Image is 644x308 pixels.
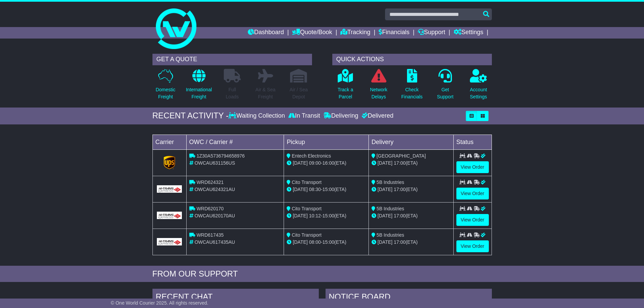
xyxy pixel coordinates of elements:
p: Get Support [437,86,453,100]
div: - (ETA) [287,186,366,193]
div: - (ETA) [287,160,366,167]
span: 09:00 [309,160,321,166]
div: (ETA) [372,239,451,246]
a: DomesticFreight [155,69,175,104]
div: (ETA) [372,212,451,219]
span: 5B Industries [377,206,404,211]
span: 17:00 [394,160,406,166]
span: [DATE] [293,213,308,218]
span: [DATE] [293,239,308,245]
p: Air / Sea Depot [290,86,308,100]
div: Waiting Collection [229,112,286,120]
span: OWCAU631156US [194,160,235,166]
td: Delivery [368,135,453,149]
p: Domestic Freight [156,86,175,100]
td: Status [453,135,492,149]
span: Entech Electronics [292,153,331,159]
td: Pickup [284,135,369,149]
a: View Order [456,214,489,226]
p: Track a Parcel [338,86,353,100]
a: Tracking [340,27,370,39]
span: [DATE] [378,239,392,245]
div: RECENT ACTIVITY - [152,111,229,121]
span: 5B Industries [377,232,404,238]
span: 08:00 [309,239,321,245]
span: 5B Industries [377,180,404,185]
span: Cito Transport [292,180,321,185]
p: Account Settings [470,86,487,100]
span: 15:00 [323,213,334,218]
p: Full Loads [224,86,241,100]
a: Dashboard [248,27,284,39]
td: OWC / Carrier # [186,135,284,149]
div: FROM OUR SUPPORT [152,269,492,279]
a: InternationalFreight [186,69,212,104]
div: RECENT CHAT [152,289,319,307]
a: View Order [456,188,489,199]
a: Track aParcel [337,69,354,104]
div: (ETA) [372,186,451,193]
div: Delivered [360,112,393,120]
div: QUICK ACTIONS [332,54,492,65]
span: OWCAU620170AU [194,213,235,218]
a: Financials [379,27,409,39]
span: [DATE] [378,160,392,166]
a: GetSupport [436,69,454,104]
span: WRD617435 [196,232,223,238]
p: Check Financials [401,86,423,100]
div: NOTICE BOARD [326,289,492,307]
td: Carrier [152,135,186,149]
p: Network Delays [370,86,387,100]
img: GetCarrierServiceLogo [157,212,182,219]
div: In Transit [287,112,322,120]
a: Support [418,27,445,39]
span: [DATE] [293,160,308,166]
p: International Freight [186,86,212,100]
span: 17:00 [394,187,406,192]
img: GetCarrierServiceLogo [157,185,182,193]
a: Settings [454,27,483,39]
span: OWCAU617435AU [194,239,235,245]
span: 15:00 [323,239,334,245]
span: OWCAU624321AU [194,187,235,192]
span: WRD620170 [196,206,223,211]
span: © One World Courier 2025. All rights reserved. [111,300,209,306]
span: [GEOGRAPHIC_DATA] [377,153,426,159]
p: Air & Sea Freight [256,86,276,100]
a: Quote/Book [292,27,332,39]
a: View Order [456,240,489,252]
span: 08:30 [309,187,321,192]
a: NetworkDelays [369,69,387,104]
span: [DATE] [378,187,392,192]
div: - (ETA) [287,239,366,246]
div: (ETA) [372,160,451,167]
span: 15:00 [323,187,334,192]
a: CheckFinancials [401,69,423,104]
img: GetCarrierServiceLogo [157,238,182,245]
span: 17:00 [394,213,406,218]
a: AccountSettings [470,69,487,104]
span: [DATE] [293,187,308,192]
span: Cito Transport [292,206,321,211]
a: View Order [456,161,489,173]
div: Delivering [322,112,360,120]
span: [DATE] [378,213,392,218]
img: GetCarrierServiceLogo [164,156,175,169]
span: 16:00 [323,160,334,166]
span: WRD624321 [196,180,223,185]
span: 10:12 [309,213,321,218]
span: Cito Transport [292,232,321,238]
span: 1Z30A5736794658976 [196,153,244,159]
div: GET A QUOTE [152,54,312,65]
div: - (ETA) [287,212,366,219]
span: 17:00 [394,239,406,245]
